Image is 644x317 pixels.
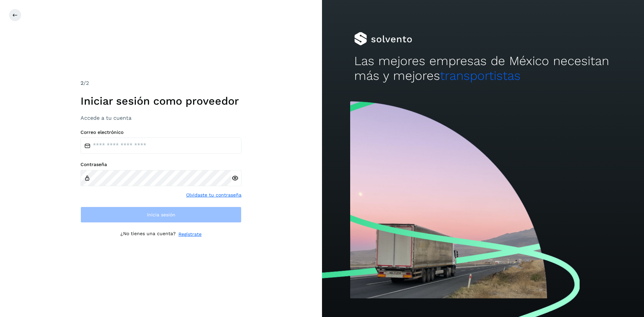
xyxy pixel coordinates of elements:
span: Inicia sesión [147,212,175,217]
h1: Iniciar sesión como proveedor [80,95,241,107]
span: transportistas [440,68,521,83]
label: Contraseña [80,162,241,167]
h2: Las mejores empresas de México necesitan más y mejores [354,54,612,84]
a: Regístrate [178,231,202,238]
h3: Accede a tu cuenta [80,115,241,121]
a: Olvidaste tu contraseña [186,192,241,199]
div: /2 [80,79,241,87]
button: Inicia sesión [80,207,241,223]
p: ¿No tienes una cuenta? [120,231,176,238]
label: Correo electrónico [80,129,241,135]
span: 2 [80,80,84,86]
